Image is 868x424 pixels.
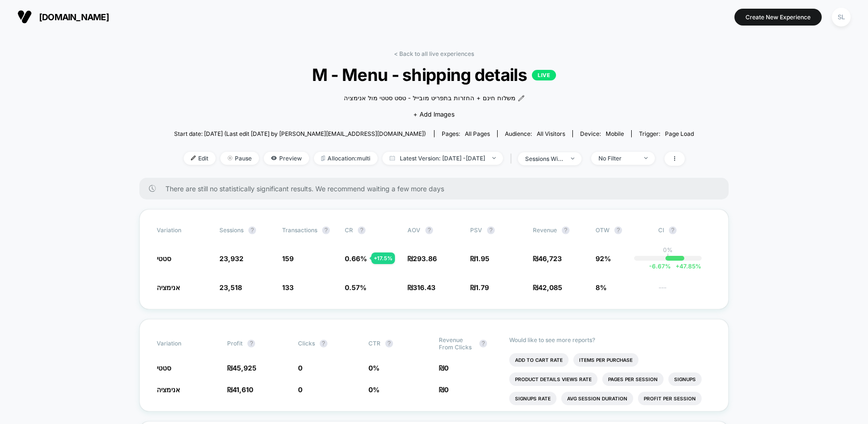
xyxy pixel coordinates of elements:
span: ₪ [227,385,253,394]
div: No Filter [598,155,637,162]
span: 41,610 [232,385,253,394]
span: משלוח חינם + החזרות בתפריט מובייל - טסט סטטי מול אנימציה [344,93,515,103]
span: OTW [596,226,649,234]
span: CI [658,226,711,234]
li: Signups Rate [509,392,556,405]
span: ₪ [439,364,448,372]
span: ₪ [470,283,489,291]
button: ? [562,226,570,234]
span: 23,932 [219,254,244,263]
span: Clicks [298,340,315,347]
span: 0 [298,385,302,394]
span: Variation [157,226,210,234]
span: 293.86 [413,254,437,263]
li: Items Per Purchase [573,353,638,367]
p: | [667,253,669,261]
div: Pages: [442,130,490,137]
span: אנימציה [157,283,180,291]
span: All Visitors [537,130,565,137]
span: M - Menu - shipping details [200,65,668,85]
div: sessions with impression [525,155,564,162]
span: -6.67 % [649,263,671,270]
div: SL [832,8,851,26]
span: Variation [157,336,210,351]
span: 45,925 [232,364,257,372]
span: סטטי [157,254,171,263]
span: 133 [282,283,294,291]
span: Latest Version: [DATE] - [DATE] [382,152,503,165]
p: 0% [663,246,673,253]
span: ₪ [407,254,437,263]
span: 1.95 [475,254,489,263]
button: ? [322,226,330,234]
span: 1.79 [475,283,489,291]
img: rebalance [321,156,325,161]
span: There are still no statistically significant results. We recommend waiting a few more days [165,185,709,193]
span: + [676,263,679,270]
span: 159 [282,254,294,263]
li: Product Details Views Rate [509,372,597,386]
span: mobile [606,130,624,137]
span: Revenue From Clicks [439,336,475,351]
span: Transactions [282,226,317,234]
img: end [228,156,232,160]
p: Would like to see more reports? [509,336,711,344]
span: 0 [444,385,448,394]
button: ? [385,340,393,347]
span: CTR [368,340,380,347]
img: end [644,157,648,159]
li: Add To Cart Rate [509,353,569,367]
span: 0.57 % [345,283,366,291]
span: אנימציה [157,385,180,394]
p: LIVE [532,70,556,80]
button: Create New Experience [734,9,822,26]
button: ? [487,226,495,234]
span: PSV [470,226,482,234]
span: Profit [227,340,243,347]
button: ? [247,340,255,347]
span: Sessions [219,226,244,234]
span: --- [658,285,711,292]
span: 0 % [368,385,380,394]
span: ₪ [470,254,489,263]
div: Trigger: [639,130,694,137]
button: ? [479,340,487,347]
span: 23,518 [219,283,242,291]
span: ₪ [407,283,435,291]
span: ₪ [439,385,448,394]
button: [DOMAIN_NAME] [14,9,112,25]
span: + Add Images [413,110,455,118]
li: Signups [668,372,702,386]
img: calendar [390,156,395,160]
span: | [508,152,518,166]
button: SL [829,7,854,27]
span: [DOMAIN_NAME] [39,12,109,22]
span: 92% [596,254,611,263]
span: Page Load [665,130,694,137]
span: 47.85 % [671,263,701,270]
span: Start date: [DATE] (Last edit [DATE] by [PERSON_NAME][EMAIL_ADDRESS][DOMAIN_NAME]) [174,130,426,137]
div: Audience: [505,130,565,137]
span: ₪ [533,283,562,291]
span: 0 [298,364,302,372]
span: 0.66 % [345,254,367,263]
button: ? [425,226,433,234]
span: 316.43 [413,283,435,291]
li: Avg Session Duration [561,392,633,405]
span: 42,085 [538,283,562,291]
span: CR [345,226,353,234]
div: + 17.5 % [371,252,395,264]
span: all pages [465,130,490,137]
span: ₪ [227,364,257,372]
span: Revenue [533,226,557,234]
a: < Back to all live experiences [394,50,474,57]
button: ? [248,226,256,234]
span: AOV [407,226,420,234]
button: ? [614,226,622,234]
img: end [492,157,496,159]
button: ? [320,340,327,347]
span: 8% [596,283,607,291]
img: Visually logo [17,10,32,24]
span: 46,723 [538,254,562,263]
span: Allocation: multi [314,152,378,165]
